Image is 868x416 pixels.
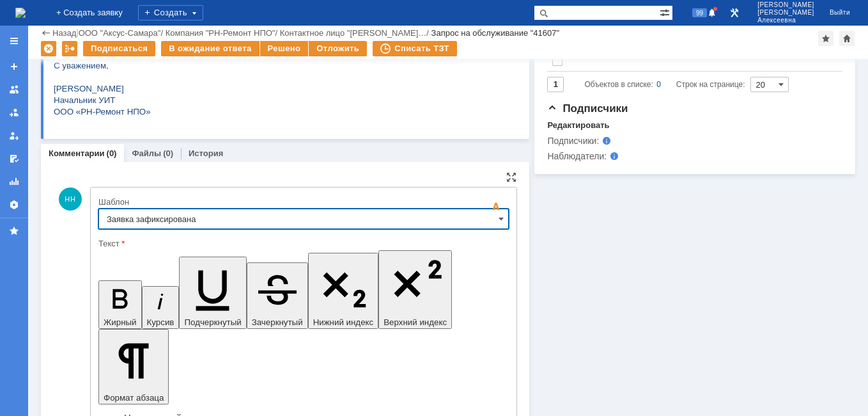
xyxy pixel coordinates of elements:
span: Зачеркнутый [252,317,303,327]
div: Добавить в избранное [818,31,833,46]
a: ООО "Аксус-Самара" [79,28,161,38]
a: Мои заявки [4,125,24,146]
a: Перейти на домашнюю страницу [15,8,26,18]
strong: [EMAIL_ADDRESS][DOMAIN_NAME] [5,106,144,132]
button: Подчеркнутый [179,257,246,329]
a: Перейти в интерфейс администратора [727,5,742,20]
a: Отчеты [4,172,24,192]
button: Нижний индекс [308,253,379,329]
span: [PERSON_NAME] [757,9,814,17]
span: НН [59,188,82,211]
span: [PERSON_NAME] [757,1,814,9]
div: (0) [107,148,117,158]
span: Подчеркнутый [184,317,241,327]
a: Заявки в моей ответственности [4,102,24,123]
strong: первая линия технической поддержки [5,79,142,106]
span: 99 [692,8,707,17]
a: Назад [52,28,76,38]
strong: E-mail: [5,106,42,119]
div: / [166,28,280,38]
div: Запрос на обслуживание "41607" [431,28,560,38]
span: Алексеевна [757,17,814,24]
span: Управления ИТ [161,140,228,150]
div: Текст [98,239,506,248]
a: Настройки [4,195,24,215]
span: Формат абзаца [104,393,164,403]
div: / [79,28,166,38]
span: Нижний индекс [313,317,374,327]
span: Комплект Клавиатура+мышь беспроводные Rapoo 8210M черные [31,47,319,57]
span: Расширенный поиск [660,6,672,18]
button: Зачеркнутый [247,262,308,329]
span: Объектов в списке: [584,80,653,89]
div: | [76,28,78,37]
div: Подписчики: [547,136,676,146]
span: Курсив [147,317,174,327]
a: Компания "РН-Ремонт НПО" [166,28,275,38]
button: Курсив [142,286,180,329]
img: logo [15,8,26,18]
a: История [189,148,223,158]
a: Комментарии [49,148,105,158]
span: С уважением, [5,66,76,79]
div: Редактировать [547,120,609,131]
div: Шаблон [98,198,506,206]
span: Верхний индекс [384,317,447,327]
button: Верхний индекс [378,250,452,329]
span: Добрый день! [5,5,186,45]
div: Создать [138,5,203,20]
a: Мои согласования [4,148,24,169]
a: Создать заявку [4,56,24,77]
div: / [280,28,431,38]
a: Заявки на командах [4,79,24,100]
font: Мы зафиксировали Ваше обращение и занимаемся им [5,19,186,45]
a: Контактное лицо "[PERSON_NAME]… [280,28,427,38]
span: Скрыть панель инструментов [488,199,504,214]
button: Формат абзаца [98,329,169,404]
button: Жирный [98,280,142,329]
div: Удалить [41,41,56,56]
div: 0 [656,77,661,92]
span: · [15,47,31,57]
span: Жирный [104,317,137,327]
span: Подписчики [547,102,628,115]
div: (0) [163,148,173,158]
div: Работа с массовостью [62,41,77,56]
i: Строк на странице: [584,77,745,92]
div: Сделать домашней страницей [839,31,855,46]
a: Файлы [132,148,161,158]
div: Наблюдатели: [547,151,676,161]
div: На всю страницу [506,172,516,182]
